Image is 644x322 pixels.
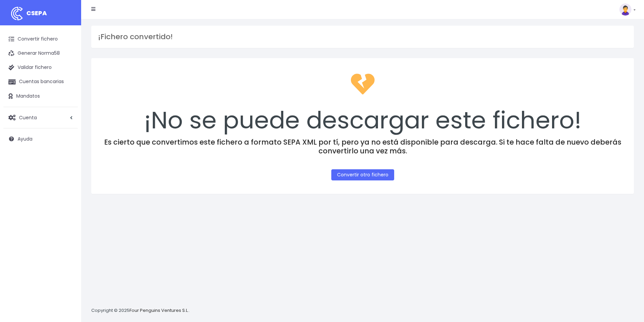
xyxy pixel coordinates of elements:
p: Copyright © 2025 . [91,307,190,314]
span: CSEPA [26,9,47,17]
img: profile [619,3,631,16]
a: Mandatos [3,89,78,103]
a: Four Penguins Ventures S.L. [129,307,189,314]
span: Cuenta [19,114,37,121]
a: Cuenta [3,110,78,125]
a: Validar fichero [3,60,78,75]
a: Ayuda [3,132,78,146]
span: Ayuda [18,135,32,142]
div: ¡No se puede descargar este fichero! [100,67,625,138]
a: Generar Norma58 [3,46,78,60]
h3: ¡Fichero convertido! [98,32,627,41]
h4: Es cierto que convertimos este fichero a formato SEPA XML por tí, pero ya no está disponible para... [100,138,625,155]
a: Cuentas bancarias [3,75,78,89]
a: Convertir otro fichero [331,169,394,180]
img: logo [8,5,25,22]
a: Convertir fichero [3,32,78,46]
